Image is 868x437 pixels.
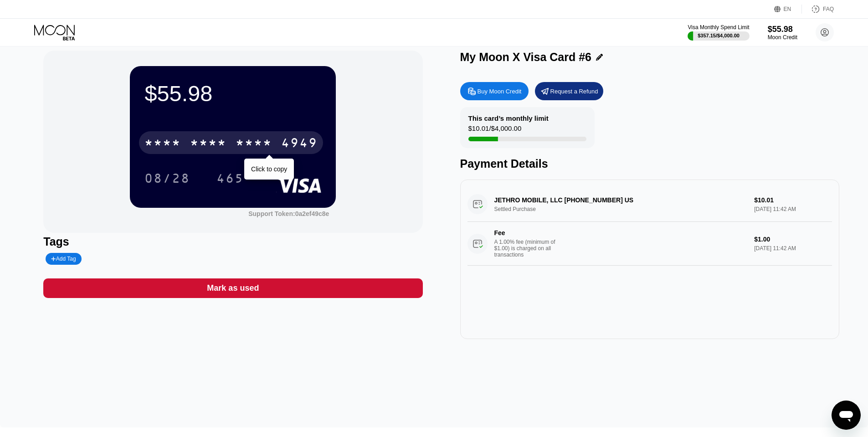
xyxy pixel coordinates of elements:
[281,137,318,151] div: 4949
[468,124,522,137] div: $10.01 / $4,000.00
[216,172,244,187] div: 465
[802,5,834,14] div: FAQ
[46,253,81,265] div: Add Tag
[43,278,422,298] div: Mark as used
[460,82,529,100] div: Buy Moon Credit
[688,24,749,41] div: Visa Monthly Spend Limit$357.15/$4,000.00
[138,167,197,190] div: 08/28
[210,167,251,190] div: 465
[468,114,549,122] div: This card’s monthly limit
[768,25,797,41] div: $55.98Moon Credit
[754,245,832,252] div: [DATE] 11:42 AM
[688,24,749,31] div: Visa Monthly Spend Limit
[832,401,861,430] iframe: Button to launch messaging window
[467,222,832,266] div: FeeA 1.00% fee (minimum of $1.00) is charged on all transactions$1.00[DATE] 11:42 AM
[494,229,558,236] div: Fee
[535,82,603,100] div: Request a Refund
[144,81,321,106] div: $55.98
[768,25,797,34] div: $55.98
[248,210,329,217] div: Support Token:0a2ef49c8e
[478,87,522,95] div: Buy Moon Credit
[251,165,287,173] div: Click to copy
[823,6,834,12] div: FAQ
[207,283,259,293] div: Mark as used
[774,5,802,14] div: EN
[550,87,598,95] div: Request a Refund
[51,256,76,262] div: Add Tag
[460,51,592,64] div: My Moon X Visa Card #6
[43,235,422,248] div: Tags
[460,157,839,170] div: Payment Details
[698,33,740,38] div: $357.15 / $4,000.00
[784,6,791,12] div: EN
[248,210,329,217] div: Support Token: 0a2ef49c8e
[768,34,797,41] div: Moon Credit
[494,239,563,258] div: A 1.00% fee (minimum of $1.00) is charged on all transactions
[754,236,832,243] div: $1.00
[144,172,190,187] div: 08/28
